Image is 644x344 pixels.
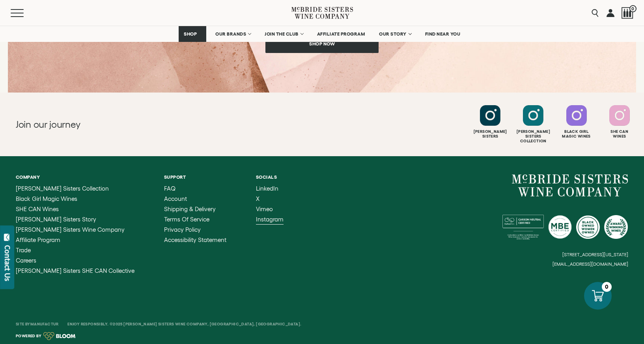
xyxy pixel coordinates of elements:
span: FAQ [164,185,175,192]
span: [PERSON_NAME] Sisters Wine Company [16,226,125,233]
div: [PERSON_NAME] Sisters Collection [513,129,554,144]
span: OUR STORY [379,31,407,37]
span: JOIN THE CLUB [265,31,299,37]
div: Black Girl Magic Wines [556,129,597,139]
a: SHE CAN Wines [16,206,134,212]
button: Mobile Menu Trigger [11,9,39,17]
a: OUR BRANDS [210,26,256,42]
span: SHOP [184,31,197,37]
span: Black Girl Magic Wines [16,195,77,202]
a: Shipping & Delivery [164,206,226,212]
a: McBride Sisters SHE CAN Collective [16,268,134,274]
span: Account [164,195,187,202]
span: Careers [16,257,36,264]
span: 0 [629,5,637,12]
a: Manufactur [30,322,59,326]
a: Terms of Service [164,216,226,223]
span: AFFILIATE PROGRAM [317,31,365,37]
span: LinkedIn [256,185,278,192]
a: Follow McBride Sisters on Instagram [PERSON_NAME]Sisters [470,105,511,139]
span: FIND NEAR YOU [425,31,461,37]
small: [STREET_ADDRESS][US_STATE] [562,252,628,257]
div: Contact Us [4,245,11,281]
span: Terms of Service [164,216,209,223]
a: Follow Black Girl Magic Wines on Instagram Black GirlMagic Wines [556,105,597,139]
a: Account [164,196,226,202]
span: Site By [16,322,60,326]
span: [PERSON_NAME] Sisters Collection [16,185,109,192]
span: X [256,195,259,202]
div: [PERSON_NAME] Sisters [470,129,511,139]
a: Follow McBride Sisters Collection on Instagram [PERSON_NAME] SistersCollection [513,105,554,144]
a: McBride Sisters Wine Company [16,227,134,233]
a: Affiliate Program [16,237,134,243]
a: FAQ [164,185,226,192]
a: Trade [16,247,134,253]
a: Shop Now [265,34,379,53]
span: Privacy Policy [164,226,201,233]
span: OUR BRANDS [215,31,246,37]
span: SHE CAN Wines [16,206,59,212]
h2: Join our journey [16,118,291,131]
a: Vimeo [256,206,284,212]
a: Careers [16,257,134,264]
small: [EMAIL_ADDRESS][DOMAIN_NAME] [553,261,628,267]
div: 0 [602,282,612,292]
a: X [256,196,284,202]
a: McBride Sisters Wine Company [512,174,628,197]
span: Shop Now [295,36,349,51]
a: Accessibility Statement [164,237,226,243]
span: Shipping & Delivery [164,206,216,212]
a: OUR STORY [374,26,416,42]
span: Affiliate Program [16,236,60,243]
a: McBride Sisters Collection [16,185,134,192]
a: McBride Sisters Story [16,216,134,223]
a: JOIN THE CLUB [259,26,308,42]
a: Instagram [256,216,284,223]
a: Follow SHE CAN Wines on Instagram She CanWines [599,105,640,139]
span: [PERSON_NAME] Sisters SHE CAN Collective [16,267,134,274]
span: Enjoy Responsibly. ©2025 [PERSON_NAME] Sisters Wine Company, [GEOGRAPHIC_DATA], [GEOGRAPHIC_DATA]. [67,322,301,326]
div: She Can Wines [599,129,640,139]
span: Trade [16,247,31,253]
a: Privacy Policy [164,227,226,233]
a: SHOP [179,26,206,42]
a: LinkedIn [256,185,284,192]
a: FIND NEAR YOU [420,26,466,42]
span: [PERSON_NAME] Sisters Story [16,216,96,223]
span: Powered by [16,334,41,338]
span: Vimeo [256,206,273,212]
a: Black Girl Magic Wines [16,196,134,202]
a: AFFILIATE PROGRAM [312,26,370,42]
